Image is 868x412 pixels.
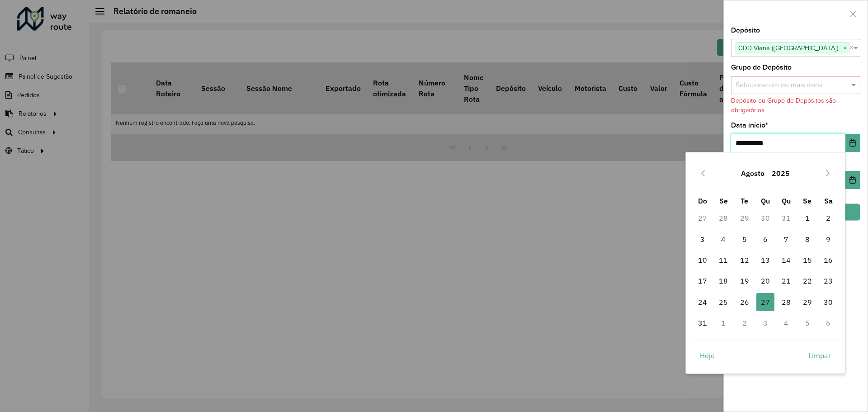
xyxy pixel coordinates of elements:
td: 30 [818,292,839,313]
td: 11 [713,250,734,270]
span: Clear all [849,43,854,53]
button: Next Month [821,166,835,180]
span: 14 [777,251,795,269]
span: 17 [693,272,712,290]
label: Depósito [731,25,760,36]
td: 9 [818,229,839,250]
span: 22 [798,272,816,290]
td: 26 [734,292,755,313]
td: 10 [692,250,713,270]
span: 20 [756,272,774,290]
span: 27 [756,293,774,311]
button: Choose Month [737,162,768,184]
td: 3 [692,229,713,250]
td: 25 [713,292,734,313]
span: 21 [777,272,795,290]
td: 14 [776,250,797,270]
td: 1 [713,313,734,333]
td: 2 [818,208,839,228]
td: 5 [797,313,818,333]
td: 30 [755,208,776,228]
td: 15 [797,250,818,270]
span: 5 [736,230,754,248]
span: 25 [714,293,732,311]
td: 17 [692,270,713,291]
span: 12 [736,251,754,269]
span: Do [698,196,707,205]
span: 3 [693,230,712,248]
span: 7 [777,230,795,248]
span: 26 [736,293,754,311]
td: 31 [776,208,797,228]
span: 4 [714,230,732,248]
td: 27 [755,292,776,313]
td: 29 [734,208,755,228]
span: Limpar [808,350,831,361]
td: 16 [818,250,839,270]
button: Choose Date [845,171,860,189]
span: 30 [819,293,837,311]
td: 28 [776,292,797,313]
span: 2 [819,209,837,227]
span: 28 [777,293,795,311]
td: 27 [692,208,713,228]
td: 18 [713,270,734,291]
span: 23 [819,272,837,290]
span: 9 [819,230,837,248]
td: 6 [755,229,776,250]
td: 21 [776,270,797,291]
td: 4 [776,313,797,333]
button: Previous Month [696,166,710,180]
span: Qu [761,196,770,205]
button: Choose Date [845,134,860,152]
td: 31 [692,313,713,333]
span: 13 [756,251,774,269]
span: 24 [693,293,712,311]
span: Hoje [700,350,715,361]
label: Data início [731,120,768,131]
span: CDD Viana ([GEOGRAPHIC_DATA]) [736,43,841,53]
span: Sa [824,196,833,205]
td: 7 [776,229,797,250]
span: 29 [798,293,816,311]
td: 22 [797,270,818,291]
span: Se [719,196,728,205]
span: 6 [756,230,774,248]
button: Limpar [801,346,839,365]
label: Grupo de Depósito [731,62,792,73]
div: Choose Date [685,152,845,374]
formly-validation-message: Depósito ou Grupo de Depósitos são obrigatórios [731,97,836,114]
span: 16 [819,251,837,269]
td: 6 [818,313,839,333]
span: Se [803,196,811,205]
span: 11 [714,251,732,269]
td: 4 [713,229,734,250]
span: 15 [798,251,816,269]
span: 10 [693,251,712,269]
span: 18 [714,272,732,290]
td: 8 [797,229,818,250]
span: 19 [736,272,754,290]
td: 19 [734,270,755,291]
td: 28 [713,208,734,228]
td: 12 [734,250,755,270]
td: 13 [755,250,776,270]
td: 5 [734,229,755,250]
td: 3 [755,313,776,333]
button: Choose Year [768,162,793,184]
span: Te [741,196,748,205]
span: Qu [782,196,791,205]
td: 2 [734,313,755,333]
button: Hoje [692,346,722,365]
span: 31 [693,314,712,332]
td: 29 [797,292,818,313]
td: 1 [797,208,818,228]
span: 1 [798,209,816,227]
span: × [841,43,849,54]
td: 20 [755,270,776,291]
td: 23 [818,270,839,291]
span: 8 [798,230,816,248]
td: 24 [692,292,713,313]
